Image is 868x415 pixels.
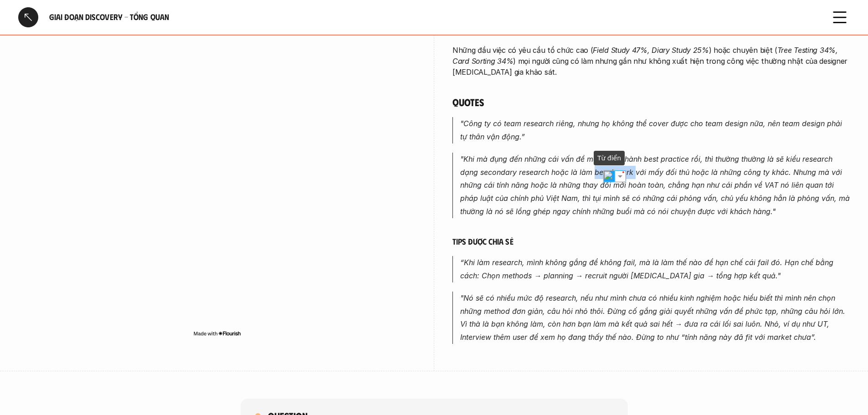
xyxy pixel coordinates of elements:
h6: Giai đoạn Discovery - Tổng quan [49,12,819,22]
h6: Tips được chia sẻ [452,236,850,247]
em: "Nó sẽ có nhiều mức độ research, nếu như mình chưa có nhiều kinh nghiệm hoặc hiểu biết thì mình n... [460,293,847,342]
em: "Công ty có team research riêng, nhưng họ không thể cover được cho team design nữa, nên team desi... [460,119,844,141]
h5: Quotes [452,96,850,108]
em: "Khi mà đụng đến những cái vấn đề mà nó đã thành best practice rồi, thì thường thường là sẽ kiểu ... [460,154,852,216]
p: Những đầu việc có yêu cầu tổ chức cao ( ) hoặc chuyên biệt ( ) mọi người cũng có làm nhưng gần nh... [452,45,850,77]
em: Field Study 47%, Diary Study 25% [593,46,709,55]
img: Made with Flourish [193,330,241,337]
em: Tree Testing 34%, Card Sorting 34% [452,46,840,66]
em: “Khi làm research, mình không gắng để không fail, mà là làm thế nào để hạn chế cái fail đó. Hạn c... [460,258,836,280]
iframe: Interactive or visual content [18,55,416,328]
